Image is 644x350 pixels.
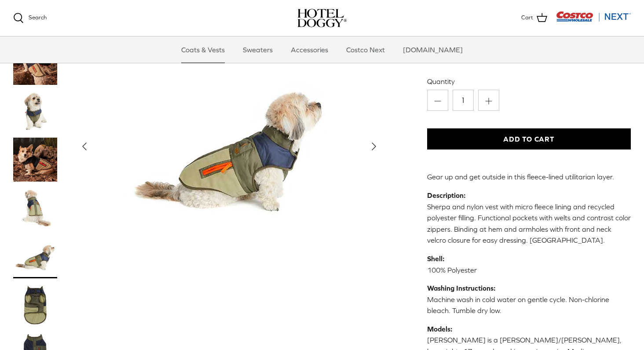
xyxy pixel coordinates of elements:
a: Costco Next [338,36,393,63]
button: Add to Cart [427,128,631,149]
a: hoteldoggy.com hoteldoggycom [297,9,347,27]
a: [DOMAIN_NAME] [395,36,471,63]
label: Quantity [427,77,631,86]
p: 100% Polyester [427,253,631,276]
button: Next [364,137,384,156]
img: Costco Next [556,11,631,22]
a: Thumbnail Link [13,283,57,327]
p: Gear up and get outside in this fleece-lined utilitarian layer. [427,171,631,183]
a: Cart [521,12,547,24]
a: Thumbnail Link [13,138,57,182]
a: Thumbnail Link [13,234,57,278]
span: Cart [521,13,533,22]
strong: Models: [427,325,452,333]
strong: Washing Instructions: [427,284,495,292]
a: Visit Costco Next [556,17,631,23]
strong: Description: [427,191,465,199]
p: Machine wash in cold water on gentle cycle. Non-chlorine bleach. Tumble dry low. [427,283,631,317]
a: Search [13,13,47,23]
a: Accessories [283,36,336,63]
a: Thumbnail Link [13,186,57,230]
input: Quantity [453,90,474,111]
a: Show Gallery [75,41,384,252]
p: Sherpa and nylon vest with micro fleece lining and recycled polyester filling. Functional pockets... [427,190,631,246]
a: Coats & Vests [173,36,233,63]
img: hoteldoggycom [297,9,347,27]
span: Search [29,14,47,21]
a: Sweaters [235,36,281,63]
strong: Shell: [427,255,444,262]
a: Thumbnail Link [13,89,57,133]
button: Previous [75,137,94,156]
